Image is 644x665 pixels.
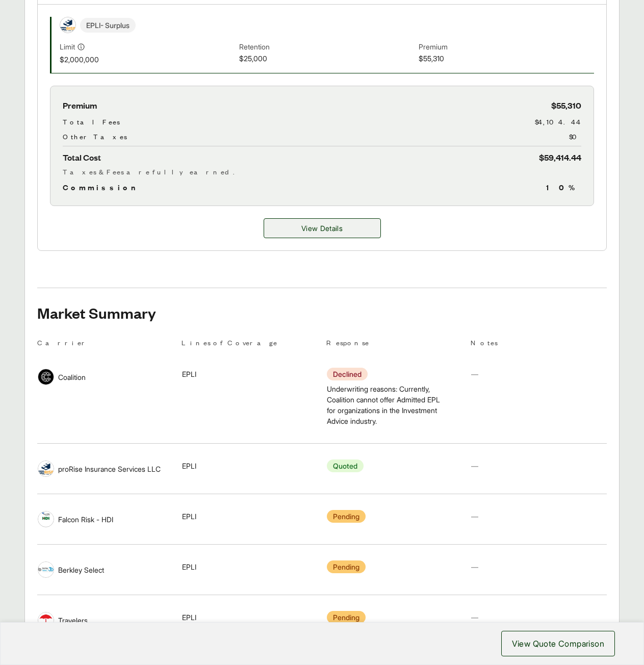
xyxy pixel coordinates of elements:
[60,54,235,65] span: $2,000,000
[58,565,104,575] span: Berkley Select
[551,98,581,112] span: $55,310
[63,181,140,193] span: Commission
[512,637,604,650] span: View Quote Comparison
[182,461,196,471] span: EPLI
[80,18,136,33] span: EPLI - Surplus
[327,383,462,426] span: Underwriting reasons: Currently, Coalition cannot offer Admitted EPL for organizations in the Inv...
[37,337,173,352] th: Carrier
[471,562,478,571] span: —
[301,223,343,234] span: View Details
[37,304,607,321] h2: Market Summary
[60,41,75,52] span: Limit
[38,612,54,628] img: Travelers logo
[471,462,478,470] span: —
[58,372,86,382] span: Coalition
[569,131,581,142] span: $0
[38,461,54,476] img: proRise Insurance Services LLC logo
[38,511,54,521] img: Falcon Risk - HDI logo
[471,370,478,378] span: —
[535,116,581,127] span: $4,104.44
[63,116,120,127] span: Total Fees
[58,615,88,626] span: Travelers
[38,562,54,577] img: Berkley Select logo
[471,337,607,352] th: Notes
[182,337,318,352] th: Lines of Coverage
[63,166,581,177] div: Taxes & Fees are fully earned.
[501,631,615,656] button: View Quote Comparison
[58,464,161,474] span: proRise Insurance Services LLC
[63,98,97,112] span: Premium
[539,150,581,164] span: $59,414.44
[327,611,366,624] span: Pending
[264,218,381,238] a: proRISE Option details
[182,511,196,522] span: EPLI
[239,53,415,65] span: $25,000
[58,514,113,525] span: Falcon Risk - HDI
[327,510,366,523] span: Pending
[239,41,415,53] span: Retention
[327,459,364,472] span: Quoted
[326,337,462,352] th: Response
[63,150,101,164] span: Total Cost
[471,512,478,521] span: —
[38,369,54,385] img: Coalition logo
[60,17,75,33] img: proRise Insurance Services LLC
[63,131,127,142] span: Other Taxes
[327,368,368,380] span: Declined
[264,218,381,238] button: View Details
[182,561,196,572] span: EPLI
[471,613,478,622] span: —
[546,181,581,193] span: 10 %
[182,612,196,623] span: EPLI
[327,560,366,573] span: Pending
[419,53,594,65] span: $55,310
[419,41,594,53] span: Premium
[182,369,196,379] span: EPLI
